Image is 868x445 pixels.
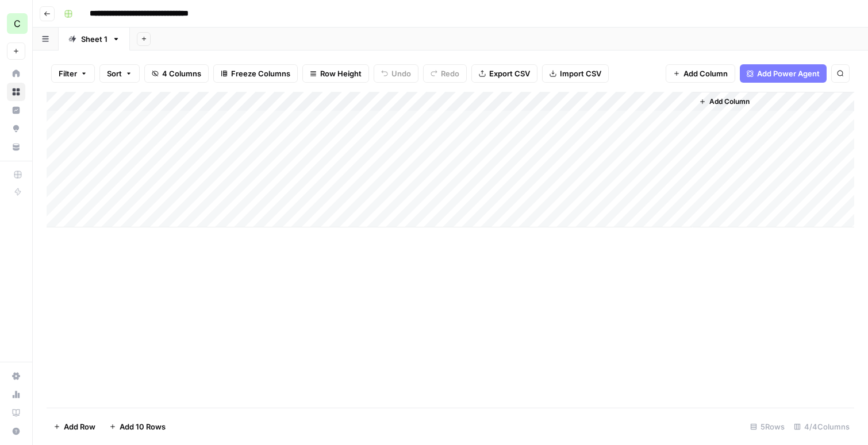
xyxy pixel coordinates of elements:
a: Opportunities [7,119,25,138]
span: Add Column [683,68,728,79]
div: 4/4 Columns [789,417,854,436]
a: Your Data [7,138,25,156]
button: Help + Support [7,422,25,440]
span: Add Power Agent [757,68,820,79]
button: Workspace: Connor - Test [7,9,25,38]
a: Insights [7,101,25,119]
span: Import CSV [560,68,601,79]
button: Add Row [47,417,102,436]
button: Import CSV [542,64,609,83]
button: Undo [374,64,418,83]
button: Freeze Columns [213,64,298,83]
button: Add Column [694,94,754,109]
span: Sort [107,68,122,79]
button: Row Height [302,64,369,83]
a: Browse [7,83,25,101]
button: 4 Columns [144,64,209,83]
a: Home [7,64,25,83]
a: Learning Hub [7,404,25,422]
span: Row Height [320,68,362,79]
button: Export CSV [471,64,537,83]
a: Settings [7,367,25,385]
div: Sheet 1 [81,33,107,45]
span: Redo [441,68,459,79]
span: Add Column [709,96,750,107]
button: Add 10 Rows [102,417,172,436]
button: Add Column [666,64,735,83]
span: Filter [59,68,77,79]
span: Export CSV [489,68,530,79]
a: Sheet 1 [59,28,130,51]
a: Usage [7,385,25,404]
span: Freeze Columns [231,68,290,79]
button: Add Power Agent [740,64,827,83]
span: C [14,17,21,30]
span: 4 Columns [162,68,201,79]
span: Add 10 Rows [120,421,166,432]
span: Add Row [64,421,95,432]
button: Redo [423,64,467,83]
span: Undo [391,68,411,79]
button: Sort [99,64,140,83]
button: Filter [51,64,95,83]
div: 5 Rows [746,417,789,436]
